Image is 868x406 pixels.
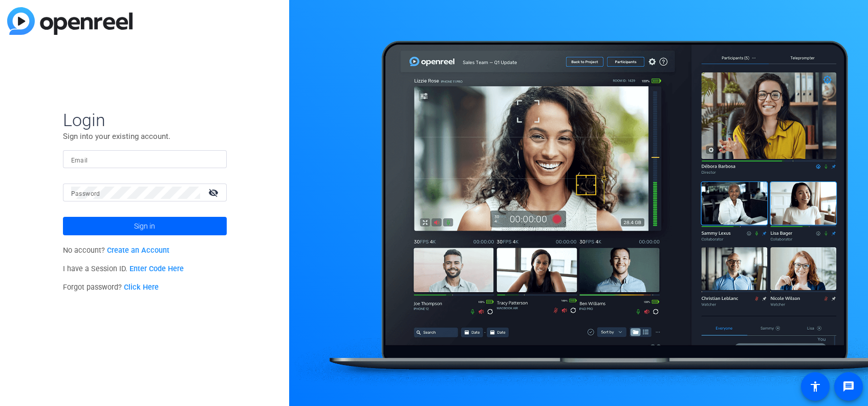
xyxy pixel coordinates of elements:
[71,190,100,197] mat-label: Password
[63,109,227,131] span: Login
[107,246,169,255] a: Create an Account
[63,131,227,142] p: Sign into your existing account.
[71,157,88,164] mat-label: Email
[71,153,219,166] input: Enter Email Address
[7,7,133,35] img: blue-gradient.svg
[63,246,170,255] span: No account?
[202,185,227,200] mat-icon: visibility_off
[63,283,159,292] span: Forgot password?
[63,217,227,235] button: Sign in
[129,265,184,273] a: Enter Code Here
[63,265,184,273] span: I have a Session ID.
[842,380,855,393] mat-icon: message
[124,283,159,292] a: Click Here
[809,380,821,393] mat-icon: accessibility
[134,213,155,239] span: Sign in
